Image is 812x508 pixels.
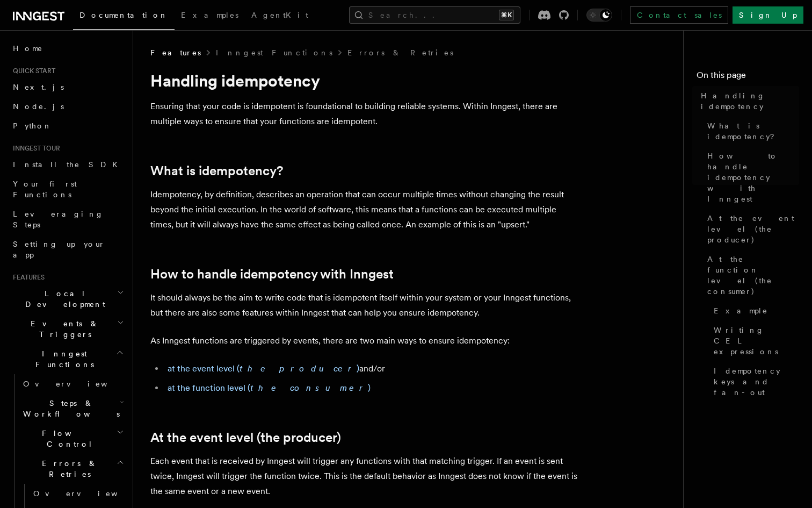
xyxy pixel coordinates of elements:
[150,454,580,499] p: Each event that is received by Inngest will trigger any functions with that matching trigger. If ...
[697,69,799,86] h4: On this page
[586,9,612,22] button: Toggle dark mode
[9,273,45,282] span: Features
[347,47,453,58] a: Errors & Retries
[13,210,104,229] span: Leveraging Steps
[349,6,520,24] button: Search...⌘K
[150,47,201,58] span: Features
[13,102,64,111] span: Node.js
[240,363,357,374] em: the producer
[19,428,117,449] span: Flow Control
[150,99,580,129] p: Ensuring that your code is idempotent is foundational to building reliable systems. Within Innges...
[29,484,126,503] a: Overview
[150,333,580,348] p: As Inngest functions are triggered by events, there are two main ways to ensure idempotency:
[19,454,126,484] button: Errors & Retries
[9,97,126,116] a: Node.js
[19,458,117,480] span: Errors & Retries
[630,6,728,24] a: Contact sales
[150,163,283,178] a: What is idempotency?
[175,3,245,29] a: Examples
[216,47,332,58] a: Inngest Functions
[697,86,799,116] a: Handling idempotency
[150,71,580,90] h1: Handling idempotency
[703,249,799,301] a: At the function level (the consumer)
[701,90,799,112] span: Handling idempotency
[9,204,126,234] a: Leveraging Steps
[9,155,126,174] a: Install the SDK
[13,180,77,199] span: Your first Functions
[19,424,126,454] button: Flow Control
[9,348,116,370] span: Inngest Functions
[707,120,799,142] span: What is idempotency?
[703,209,799,249] a: At the event level (the producer)
[250,383,368,393] em: the consumer
[23,380,134,388] span: Overview
[707,151,799,204] span: How to handle idempotency with Inngest
[707,254,799,297] span: At the function level (the consumer)
[9,284,126,314] button: Local Development
[714,305,768,316] span: Example
[714,325,799,357] span: Writing CEL expressions
[245,3,315,29] a: AgentKit
[181,11,238,19] span: Examples
[707,213,799,245] span: At the event level (the producer)
[709,361,799,402] a: Idempotency keys and fan-out
[251,11,308,19] span: AgentKit
[150,290,580,320] p: It should always be the aim to write code that is idempotent itself within your system or your In...
[168,363,359,374] a: at the event level (the producer)
[709,301,799,320] a: Example
[9,234,126,264] a: Setting up your app
[73,3,175,30] a: Documentation
[150,430,341,445] a: At the event level (the producer)
[9,174,126,204] a: Your first Functions
[9,39,126,58] a: Home
[9,314,126,344] button: Events & Triggers
[9,318,117,340] span: Events & Triggers
[733,6,803,24] a: Sign Up
[714,366,799,398] span: Idempotency keys and fan-out
[9,344,126,374] button: Inngest Functions
[164,361,580,376] li: and/or
[9,116,126,135] a: Python
[150,267,394,282] a: How to handle idempotency with Inngest
[13,240,105,259] span: Setting up your app
[168,383,371,393] a: at the function level (the consumer)
[499,10,514,20] kbd: ⌘K
[79,11,168,19] span: Documentation
[703,146,799,209] a: How to handle idempotency with Inngest
[13,83,64,91] span: Next.js
[703,116,799,146] a: What is idempotency?
[9,144,60,153] span: Inngest tour
[19,374,126,393] a: Overview
[9,288,117,310] span: Local Development
[19,393,126,424] button: Steps & Workflows
[33,489,144,498] span: Overview
[9,67,55,75] span: Quick start
[150,187,580,232] p: Idempotency, by definition, describes an operation that can occur multiple times without changing...
[13,121,52,130] span: Python
[9,77,126,97] a: Next.js
[13,160,124,169] span: Install the SDK
[19,398,120,419] span: Steps & Workflows
[709,320,799,361] a: Writing CEL expressions
[13,43,43,54] span: Home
